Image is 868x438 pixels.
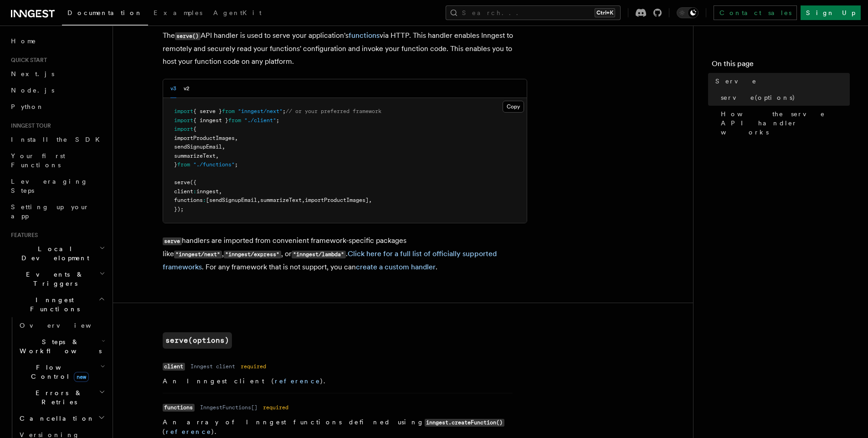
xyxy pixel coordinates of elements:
span: client [174,188,193,195]
span: importProductImages] [305,197,369,203]
span: "./client" [244,117,276,124]
button: v3 [170,79,176,98]
a: Leveraging Steps [7,173,107,199]
a: Your first Functions [7,148,107,173]
a: Setting up your app [7,199,107,224]
button: Search...Ctrl+K [446,5,621,20]
a: Documentation [62,3,148,26]
button: Toggle dark mode [677,7,699,18]
span: ; [276,117,279,124]
span: }); [174,206,184,212]
span: Examples [154,9,202,16]
span: , [369,197,372,203]
code: "inngest/next" [174,251,222,258]
a: Python [7,98,107,115]
button: Inngest Functions [7,292,107,317]
span: "inngest/next" [238,108,282,114]
button: Steps & Workflows [16,334,107,359]
p: An Inngest client ( ). [163,376,513,386]
a: create a custom handler [356,263,436,271]
span: } [174,161,177,168]
button: Errors & Retries [16,385,107,410]
span: , [222,144,225,150]
span: "./functions" [193,161,235,168]
button: Local Development [7,241,107,266]
dd: Inngest client [190,363,235,370]
a: serve(options) [717,89,850,106]
span: inngest [196,188,219,195]
a: How the serve API handler works [717,106,850,140]
span: Install the SDK [11,136,105,143]
a: serve(options) [163,332,232,349]
span: { serve } [193,108,222,114]
span: Errors & Retries [16,388,99,407]
span: Quick start [7,57,47,64]
button: v2 [184,79,190,98]
span: importProductImages [174,135,235,141]
span: Overview [20,322,113,329]
span: ({ [190,179,196,186]
span: Python [11,103,44,110]
span: Inngest tour [7,122,51,129]
button: Events & Triggers [7,266,107,292]
span: Local Development [7,244,99,263]
span: AgentKit [213,9,262,16]
code: client [163,363,185,371]
a: Node.js [7,82,107,98]
code: inngest.createFunction() [425,419,504,427]
code: functions [163,404,195,412]
a: Examples [148,3,208,25]
span: new [74,372,89,382]
span: , [302,197,305,203]
a: reference [166,428,211,435]
span: , [216,153,219,159]
span: { [193,126,196,132]
span: Node.js [11,87,54,94]
span: ; [282,108,286,114]
span: serve [174,179,190,186]
a: Next.js [7,66,107,82]
span: Home [11,36,36,46]
a: Home [7,33,107,49]
span: [sendSignupEmail [206,197,257,203]
span: import [174,117,193,124]
span: Events & Triggers [7,270,99,288]
span: // or your preferred framework [286,108,381,114]
span: : [193,188,196,195]
span: from [228,117,241,124]
dd: required [241,363,266,370]
p: The API handler is used to serve your application's via HTTP. This handler enables Inngest to rem... [163,29,527,68]
p: An array of Inngest functions defined using ( ). [163,417,513,436]
span: : [203,197,206,203]
span: serve(options) [721,93,796,102]
code: serve() [175,32,200,40]
button: Cancellation [16,410,107,427]
span: Serve [715,77,757,86]
span: How the serve API handler works [721,109,850,137]
dd: required [263,404,288,411]
span: functions [174,197,203,203]
span: Cancellation [16,414,95,423]
span: Your first Functions [11,152,65,169]
a: Serve [712,73,850,89]
span: Next.js [11,70,54,77]
span: import [174,108,193,114]
span: { inngest } [193,117,228,124]
a: functions [349,31,380,40]
h4: On this page [712,58,850,73]
span: from [177,161,190,168]
span: Setting up your app [11,203,89,220]
span: Documentation [67,9,143,16]
span: from [222,108,235,114]
a: reference [275,377,320,385]
span: Leveraging Steps [11,178,88,194]
kbd: Ctrl+K [595,8,615,17]
span: ; [235,161,238,168]
code: "inngest/lambda" [292,251,346,258]
a: AgentKit [208,3,267,25]
span: sendSignupEmail [174,144,222,150]
dd: InngestFunctions[] [200,404,257,411]
button: Flow Controlnew [16,359,107,385]
span: Features [7,232,38,239]
span: summarizeText [260,197,302,203]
